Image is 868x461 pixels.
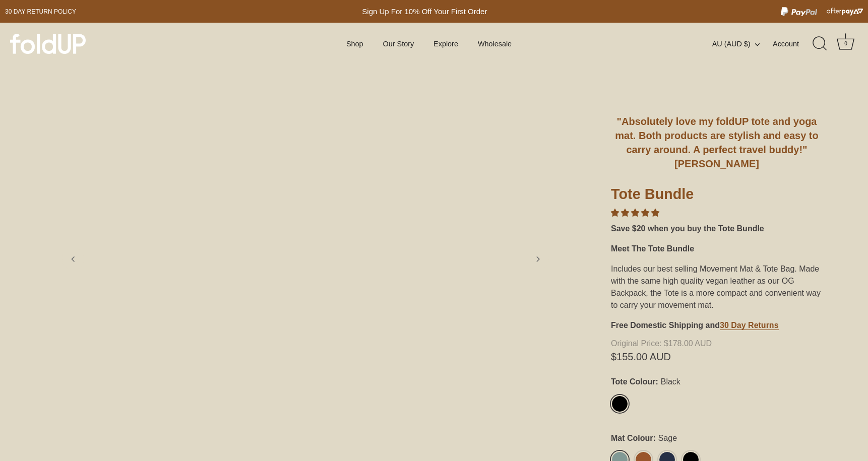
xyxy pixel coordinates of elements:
strong: Free Domestic Shipping and [611,321,720,330]
a: 30 Day Returns [720,321,779,330]
label: Tote Colour: [611,377,823,386]
span: $155.00 AUD [611,353,823,361]
a: Search [809,33,831,55]
a: Shop [338,34,372,53]
div: Primary navigation [322,34,537,53]
a: Account [773,38,817,50]
span: Black [658,377,680,386]
label: Mat Colour: [611,433,823,443]
span: Sage [656,433,677,443]
a: 30 day Return policy [5,6,76,18]
div: 0 [841,39,851,49]
strong: 30 Day Returns [720,321,779,330]
a: Next slide [527,248,549,270]
a: Black [611,395,629,413]
a: Cart [835,33,857,55]
strong: Meet The Tote Bundle [611,244,694,253]
a: Explore [425,34,467,53]
span: $178.00 AUD [611,340,820,348]
strong: Save $20 when you buy the Tote Bundle [611,224,764,233]
a: Wholesale [469,34,521,53]
h5: "Absolutely love my foldUP tote and yoga mat. Both products are stylish and easy to carry around.... [611,114,823,171]
span: 5.00 stars [611,209,659,217]
p: Includes our best selling Movement Mat & Tote Bag. Made with the same high quality vegan leather ... [611,263,823,311]
a: Previous slide [62,248,84,270]
button: AU (AUD $) [712,39,771,48]
h1: Tote Bundle [611,185,823,207]
a: Our Story [374,34,422,53]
